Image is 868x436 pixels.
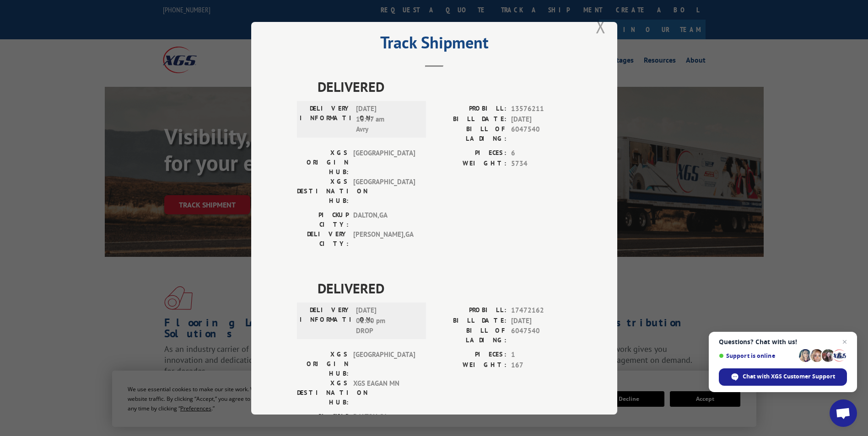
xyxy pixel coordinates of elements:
[511,158,571,169] span: 5734
[297,36,571,53] h2: Track Shipment
[297,210,349,229] label: PICKUP CITY:
[318,278,571,298] span: DELIVERED
[434,360,507,370] label: WEIGHT:
[511,315,571,326] span: [DATE]
[300,104,351,135] label: DELIVERY INFORMATION:
[719,338,847,346] span: Questions? Chat with us!
[297,177,349,206] label: XGS DESTINATION HUB:
[353,148,415,177] span: [GEOGRAPHIC_DATA]
[511,124,571,144] span: 6047540
[353,177,415,206] span: [GEOGRAPHIC_DATA]
[353,350,415,378] span: [GEOGRAPHIC_DATA]
[511,148,571,159] span: 6
[839,336,850,347] span: Close chat
[434,315,507,326] label: BILL DATE:
[511,326,571,345] span: 6047540
[511,114,571,124] span: [DATE]
[719,352,796,359] span: Support is online
[300,305,351,336] label: DELIVERY INFORMATION:
[434,124,507,144] label: BILL OF LADING:
[830,399,857,427] div: Open chat
[511,360,571,370] span: 167
[719,368,847,386] div: Chat with XGS Customer Support
[511,104,571,114] span: 13576211
[318,76,571,97] span: DELIVERED
[434,305,507,316] label: PROBILL:
[434,114,507,124] label: BILL DATE:
[434,158,507,169] label: WEIGHT:
[297,350,349,378] label: XGS ORIGIN HUB:
[297,378,349,407] label: XGS DESTINATION HUB:
[434,148,507,159] label: PIECES:
[297,148,349,177] label: XGS ORIGIN HUB:
[743,372,835,381] span: Chat with XGS Customer Support
[596,14,606,38] button: Close modal
[511,350,571,360] span: 1
[434,104,507,114] label: PROBILL:
[434,326,507,345] label: BILL OF LADING:
[356,305,418,336] span: [DATE] 01:00 pm DROP
[511,305,571,316] span: 17472162
[353,378,415,407] span: XGS EAGAN MN
[353,229,415,249] span: [PERSON_NAME] , GA
[353,412,415,431] span: DALTON , GA
[353,210,415,229] span: DALTON , GA
[434,350,507,360] label: PIECES:
[356,104,418,135] span: [DATE] 10:47 am Avry
[297,412,349,431] label: PICKUP CITY:
[297,229,349,249] label: DELIVERY CITY:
